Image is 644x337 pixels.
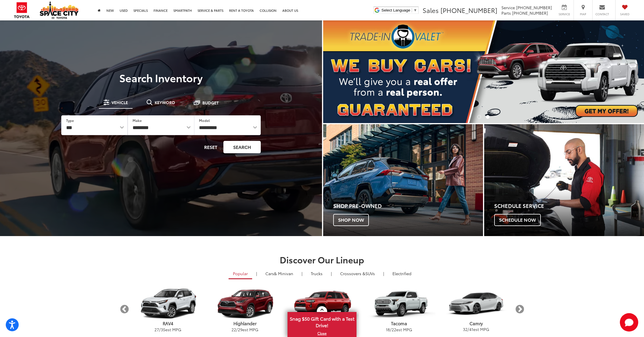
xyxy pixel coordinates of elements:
h4: Schedule Service [494,203,644,209]
h3: Search Inventory [24,72,298,83]
img: Toyota Tacoma [363,288,436,319]
a: Popular [229,269,252,279]
span: Service [558,12,571,16]
span: Contact [595,12,609,16]
label: Type [66,118,74,123]
span: Keyword [155,100,175,104]
span: 32 [463,326,467,332]
p: Tacoma [361,320,438,326]
span: Map [577,12,589,16]
span: ▼ [413,8,417,12]
img: Toyota Camry [440,288,513,319]
li: | [329,271,333,276]
aside: carousel [119,283,525,335]
li: | [300,271,304,276]
span: [PHONE_NUMBER] [516,5,552,10]
section: Carousel section with vehicle pictures - may contain disclaimers. [323,20,644,123]
span: Select Language [382,8,410,12]
p: 4Runner [283,320,361,326]
img: Space City Toyota [40,1,78,19]
li: Go to slide number 1. [477,115,481,119]
span: 29 [238,327,242,332]
span: Saved [618,12,631,16]
a: Cars [261,269,298,278]
span: 27 [154,327,159,332]
span: Schedule Now [494,214,541,226]
span: 41 [469,326,473,332]
span: 35 [161,327,165,332]
img: Toyota RAV4 [131,288,205,319]
span: Vehicle [112,100,128,104]
img: We Buy Cars [323,20,644,123]
li: | [382,271,386,276]
span: 22 [392,327,396,332]
a: Electrified [388,269,416,278]
span: [PHONE_NUMBER] [440,5,497,15]
a: Trucks [306,269,327,278]
h2: Discover Our Lineup [119,255,525,264]
span: Service [501,5,515,10]
label: Make [133,118,142,123]
div: carousel slide number 2 of 2 [323,20,644,123]
span: 18 [386,327,390,332]
a: Select Language​ [382,8,417,12]
p: Camry [438,320,515,326]
h4: Shop Pre-Owned [333,203,483,209]
li: | [255,271,258,276]
span: ​ [412,8,412,12]
img: Toyota Highlander [208,288,282,319]
p: / est MPG [361,327,438,332]
span: 22 [231,327,236,332]
a: SUVs [336,269,379,278]
span: Snag $50 Gift Card with a Test Drive! [288,313,356,330]
span: [PHONE_NUMBER] [512,10,548,16]
button: Reset [199,141,222,153]
span: Shop Now [333,214,369,226]
p: / est MPG [283,326,361,332]
li: Go to slide number 2. [486,115,490,119]
span: Sales [423,5,439,15]
a: Schedule Service Schedule Now [484,124,644,236]
p: RAV4 [129,320,206,326]
button: Toggle Chat Window [620,313,638,332]
span: & Minivan [274,271,293,276]
button: Click to view previous picture. [323,32,371,112]
span: Crossovers & [340,271,365,276]
img: Toyota 4Runner [285,288,359,319]
p: Highlander [206,320,283,326]
button: Click to view next picture. [596,32,644,112]
button: Search [223,141,261,153]
div: Toyota [323,124,483,236]
div: Toyota [484,124,644,236]
label: Model [199,118,210,123]
p: / est MPG [206,327,283,332]
span: Parts [501,10,511,16]
a: Shop Pre-Owned Shop Now [323,124,483,236]
p: / est MPG [438,326,515,332]
button: Previous [119,304,129,314]
svg: Start Chat [620,313,638,332]
button: Next [515,304,525,314]
p: / est MPG [129,327,206,332]
span: Budget [202,101,219,105]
